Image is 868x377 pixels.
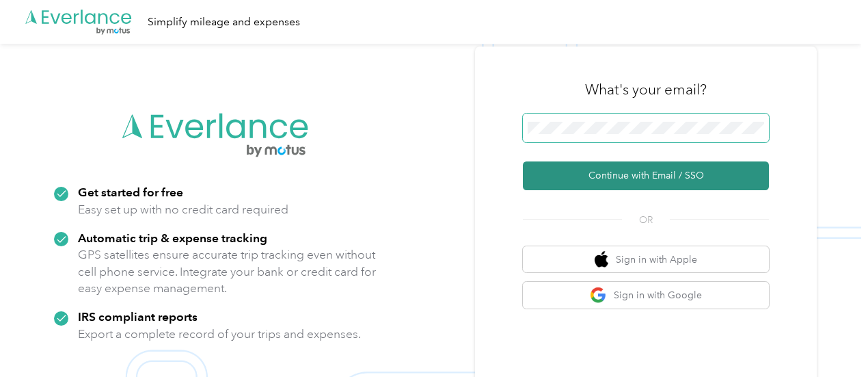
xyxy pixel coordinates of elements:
[523,282,769,309] button: google logoSign in with Google
[585,80,707,99] h3: What's your email?
[595,251,608,268] img: apple logo
[590,287,607,304] img: google logo
[78,231,267,245] strong: Automatic trip & expense tracking
[148,14,300,31] div: Simplify mileage and expenses
[78,185,183,199] strong: Get started for free
[78,309,198,324] strong: IRS compliant reports
[622,213,670,227] span: OR
[78,201,288,218] p: Easy set up with no credit card required
[523,161,769,190] button: Continue with Email / SSO
[523,246,769,273] button: apple logoSign in with Apple
[78,246,377,297] p: GPS satellites ensure accurate trip tracking even without cell phone service. Integrate your bank...
[78,326,361,343] p: Export a complete record of your trips and expenses.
